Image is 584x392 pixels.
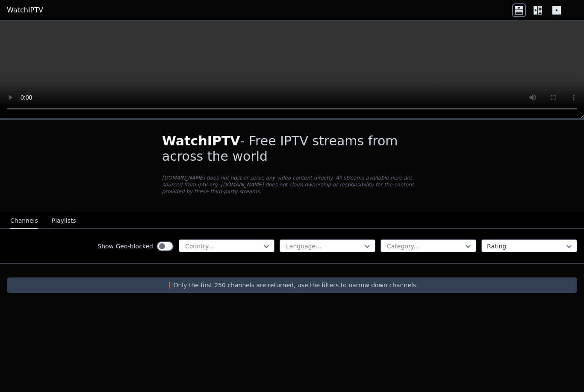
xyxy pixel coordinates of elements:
p: [DOMAIN_NAME] does not host or serve any video content directly. All streams available here are s... [162,174,422,195]
a: iptv-org [198,182,218,188]
span: WatchIPTV [162,133,240,148]
button: Playlists [52,213,76,229]
h1: - Free IPTV streams from across the world [162,133,422,164]
button: Channels [10,213,38,229]
a: WatchIPTV [7,5,43,15]
label: Show Geo-blocked [97,242,153,251]
p: ❗️Only the first 250 channels are returned, use the filters to narrow down channels. [10,281,574,289]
